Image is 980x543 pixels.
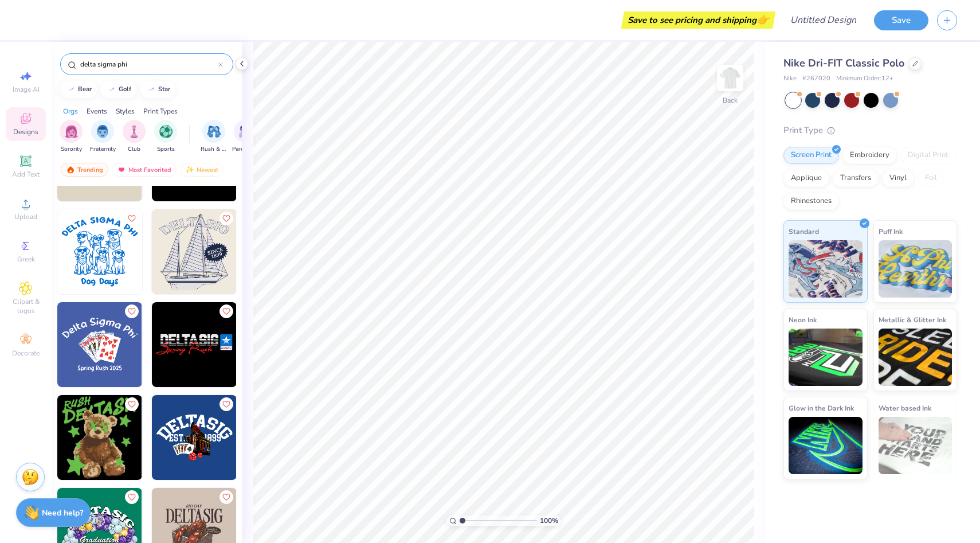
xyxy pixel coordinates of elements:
img: 25c2e366-113e-470e-95c4-667b0f6348c1 [236,395,321,480]
img: 5480c4d3-ed9a-40b2-8d17-5912f932b66f [236,302,321,387]
img: trending.gif [66,166,75,174]
img: 0616b8d4-aba3-4e4b-b5b6-ec0768811ff7 [142,302,226,387]
img: Standard [789,240,863,298]
img: Newest.gif [185,166,194,174]
img: trend_line.gif [66,86,76,93]
span: Sports [157,145,175,154]
span: Sorority [61,145,82,154]
img: Fraternity Image [96,125,109,138]
div: Vinyl [882,170,914,187]
img: 02fcfb96-f94c-47c2-affe-199ad11945f4 [142,395,226,480]
div: filter for Sorority [60,120,83,154]
div: Print Type [783,124,957,137]
button: Like [219,304,233,318]
span: Designs [13,127,38,136]
img: Neon Ink [789,329,863,386]
img: Glow in the Dark Ink [789,417,863,474]
div: filter for Sports [154,120,177,154]
img: d84fed75-efea-48b7-ac74-b316d5d5544f [57,209,142,294]
span: Clipart & logos [6,297,46,315]
span: Standard [789,225,819,237]
button: Like [125,304,139,318]
button: golf [101,81,136,98]
span: Add Text [12,170,40,179]
div: bear [78,86,92,92]
input: Untitled Design [781,9,865,32]
strong: Need help? [42,507,83,518]
img: most_fav.gif [117,166,126,174]
div: Most Favorited [112,163,177,177]
img: 899d89b4-c971-4f48-9818-c1dd8c44651a [57,395,142,480]
img: Rush & Bid Image [207,125,221,138]
img: da083706-b74f-4d86-bd71-93209744551e [152,395,237,480]
button: filter button [90,120,116,154]
button: Save [874,10,928,30]
span: Nike [783,74,797,84]
button: Like [125,212,139,225]
span: 100 % [540,515,558,526]
button: Like [219,212,233,225]
div: Back [723,95,738,106]
img: Sorority Image [65,125,78,138]
div: Events [87,106,107,116]
img: Water based Ink [879,417,952,474]
div: Print Types [143,106,178,116]
span: 👉 [756,13,769,26]
button: Like [125,397,139,411]
span: Fraternity [90,145,116,154]
div: Applique [783,170,829,187]
button: Like [219,397,233,411]
button: filter button [154,120,177,154]
span: Image AI [13,85,40,94]
button: filter button [60,120,83,154]
span: Rush & Bid [201,145,227,154]
img: Club Image [128,125,140,138]
button: filter button [232,120,258,154]
div: golf [119,86,131,92]
span: Neon Ink [789,314,817,326]
span: Water based Ink [879,402,931,414]
div: filter for Rush & Bid [201,120,227,154]
span: Decorate [12,349,40,358]
div: Embroidery [842,147,897,164]
img: 1bbe1cb6-ae82-4971-8cce-e5afcee34c9e [142,209,226,294]
div: Digital Print [900,147,956,164]
span: Greek [17,255,35,264]
button: Like [219,490,233,504]
button: filter button [123,120,146,154]
img: 2c9d4b06-6ea6-47b1-8530-12a67fba2aa6 [57,302,142,387]
span: Parent's Weekend [232,145,258,154]
img: trend_line.gif [147,86,156,93]
span: Glow in the Dark Ink [789,402,854,414]
div: star [158,86,170,92]
span: # 267020 [802,74,830,84]
span: Club [128,145,140,154]
img: 7a5a112c-5b3f-4200-a8e9-795ce8be3775 [152,209,237,294]
img: Parent's Weekend Image [239,125,252,138]
div: Screen Print [783,147,839,164]
span: Puff Ink [879,225,903,237]
img: trend_line.gif [107,86,116,93]
img: Metallic & Glitter Ink [879,329,952,386]
span: Minimum Order: 12 + [836,74,893,84]
img: Back [719,67,742,89]
div: Save to see pricing and shipping [624,11,773,29]
input: Try "Alpha" [79,58,218,70]
div: Newest [180,163,224,177]
div: Trending [61,163,108,177]
span: Metallic & Glitter Ink [879,314,946,326]
div: Foil [918,170,944,187]
div: Rhinestones [783,193,839,210]
div: filter for Club [123,120,146,154]
div: Transfers [833,170,879,187]
button: Like [125,490,139,504]
img: Puff Ink [879,240,952,298]
div: filter for Parent's Weekend [232,120,258,154]
img: Sports Image [159,125,173,138]
span: Nike Dri-FIT Classic Polo [783,56,904,70]
div: Styles [116,106,135,116]
button: filter button [201,120,227,154]
button: star [140,81,175,98]
img: 8a061d25-97cb-4d8c-bd98-cd6247a0d0d8 [152,302,237,387]
button: bear [60,81,97,98]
